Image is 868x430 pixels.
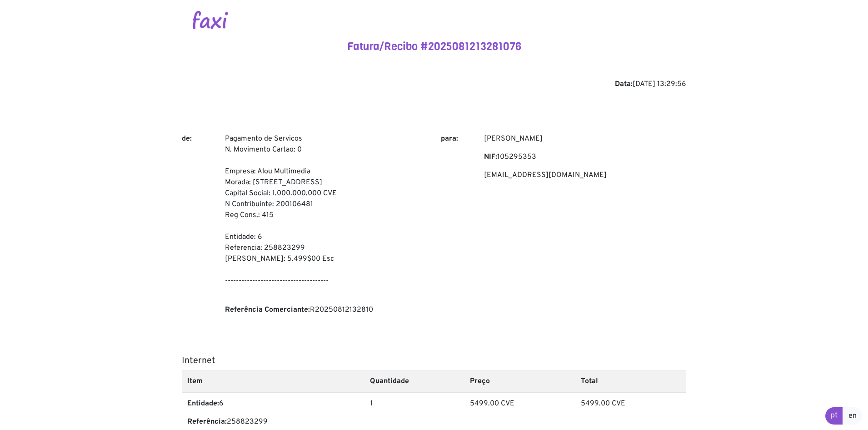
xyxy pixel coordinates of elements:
p: 258823299 [187,416,359,427]
th: Quantidade [364,370,464,392]
b: NIF: [484,152,497,162]
p: 105295353 [484,152,686,162]
th: Preço [464,370,575,392]
a: pt [825,407,843,425]
th: Item [182,370,364,392]
div: [DATE] 13:29:56 [182,79,686,90]
p: [EMAIL_ADDRESS][DOMAIN_NAME] [484,170,686,181]
a: en [843,407,863,425]
b: para: [441,134,458,143]
b: Referência: [187,417,227,426]
p: [PERSON_NAME] [484,133,686,144]
b: Referência Comerciante: [225,305,310,314]
th: Total [575,370,686,392]
p: R20250812132810 [225,304,427,315]
h4: Fatura/Recibo #2025081213281076 [182,40,686,53]
p: 6 [187,398,359,409]
b: Data: [615,80,633,89]
h5: Internet [182,355,686,366]
b: de: [182,134,192,143]
b: Entidade: [187,399,219,408]
p: Pagamento de Servicos N. Movimento Cartao: 0 Empresa: Alou Multimedia Morada: [STREET_ADDRESS] Ca... [225,133,427,297]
